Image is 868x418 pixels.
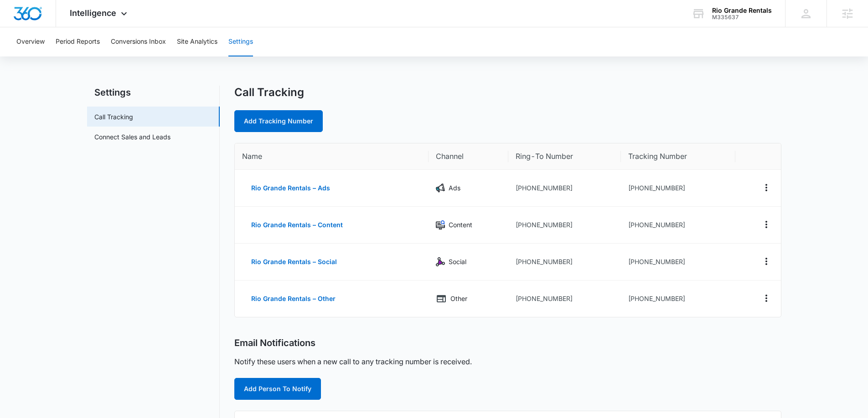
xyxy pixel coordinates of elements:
[436,257,445,266] img: Social
[94,112,133,122] a: Call Tracking
[436,220,445,229] img: Content
[94,132,170,142] a: Connect Sales and Leads
[242,214,352,236] button: Rio Grande Rentals – Content
[242,251,346,273] button: Rio Grande Rentals – Social
[234,86,304,99] h1: Call Tracking
[234,378,321,400] button: Add Person To Notify
[449,257,466,267] p: Social
[621,170,735,207] td: [PHONE_NUMBER]
[177,27,217,56] button: Site Analytics
[234,337,315,349] h2: Email Notifications
[508,244,620,280] td: [PHONE_NUMBER]
[70,8,116,18] span: Intelligence
[712,14,772,20] div: account id
[621,143,735,170] th: Tracking Number
[759,180,774,195] button: Actions
[621,207,735,244] td: [PHONE_NUMBER]
[621,244,735,280] td: [PHONE_NUMBER]
[87,86,220,99] h2: Settings
[759,291,774,306] button: Actions
[508,207,620,244] td: [PHONE_NUMBER]
[235,143,429,170] th: Name
[429,143,508,170] th: Channel
[508,143,620,170] th: Ring-To Number
[508,170,620,207] td: [PHONE_NUMBER]
[621,280,735,317] td: [PHONE_NUMBER]
[111,27,166,56] button: Conversions Inbox
[56,27,100,56] button: Period Reports
[759,254,774,269] button: Actions
[712,7,772,14] div: account name
[759,217,774,232] button: Actions
[242,177,339,199] button: Rio Grande Rentals – Ads
[228,27,253,56] button: Settings
[16,27,45,56] button: Overview
[234,110,323,132] a: Add Tracking Number
[234,356,472,367] p: Notify these users when a new call to any tracking number is received.
[508,280,620,317] td: [PHONE_NUMBER]
[450,294,467,304] p: Other
[436,184,445,193] img: Ads
[242,288,345,310] button: Rio Grande Rentals – Other
[449,220,472,230] p: Content
[449,183,460,193] p: Ads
